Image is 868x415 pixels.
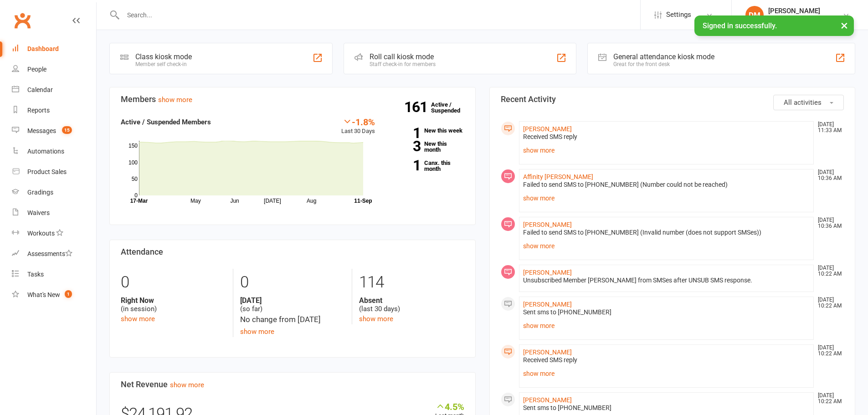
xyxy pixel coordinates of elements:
time: [DATE] 10:22 AM [813,345,843,357]
span: Sent sms to [PHONE_NUMBER] [523,308,611,316]
a: Waivers [12,203,96,223]
h3: Attendance [121,247,464,256]
time: [DATE] 10:22 AM [813,393,843,405]
div: Gradings [27,189,53,196]
a: Affinity [PERSON_NAME] [523,173,593,180]
span: 15 [62,126,72,134]
div: Calendar [27,86,53,93]
div: Staff check-in for members [370,61,436,67]
div: -1.8% [341,117,375,127]
a: Clubworx [11,9,34,32]
strong: 1 [389,126,421,140]
div: Unsubscribed Member [PERSON_NAME] from SMSes after UNSUB SMS response. [523,277,810,284]
span: All activities [784,98,822,107]
a: Messages 15 [12,121,96,141]
div: What's New [27,291,60,298]
a: [PERSON_NAME] [523,269,572,276]
time: [DATE] 10:22 AM [813,265,843,277]
div: Assessments [27,250,72,257]
div: Great for the front desk [613,61,714,67]
div: (last 30 days) [359,296,464,313]
a: Automations [12,141,96,162]
a: [PERSON_NAME] [523,125,572,133]
a: show more [240,328,274,336]
a: show more [523,367,810,380]
strong: 161 [404,100,431,114]
a: show more [523,240,810,252]
a: Workouts [12,223,96,244]
div: Messages [27,127,56,134]
a: People [12,59,96,80]
div: Waivers [27,209,50,216]
div: [PERSON_NAME] [768,7,825,15]
span: 1 [65,290,72,298]
div: Class kiosk mode [135,52,192,61]
a: show more [523,192,810,205]
a: [PERSON_NAME] [523,301,572,308]
div: Last 30 Days [341,117,375,136]
div: People [27,66,46,73]
div: 114 [359,269,464,296]
a: Reports [12,100,96,121]
time: [DATE] 11:33 AM [813,122,843,133]
a: show more [359,315,393,323]
a: show more [158,96,192,104]
div: Tasks [27,271,44,278]
span: Settings [666,5,691,25]
div: DM [745,6,764,24]
a: Calendar [12,80,96,100]
strong: Active / Suspended Members [121,118,211,126]
a: [PERSON_NAME] [523,348,572,356]
div: Failed to send SMS to [PHONE_NUMBER] (Number could not be reached) [523,181,810,205]
a: show more [170,381,204,389]
strong: 1 [389,159,421,172]
div: 0 [240,269,345,296]
a: Product Sales [12,162,96,182]
a: 1Canx. this month [389,160,464,172]
span: Signed in successfully. [703,21,777,30]
a: Dashboard [12,39,96,59]
time: [DATE] 10:36 AM [813,169,843,181]
a: show more [523,144,810,157]
a: show more [121,315,155,323]
div: Premier Martial Arts [768,15,825,23]
a: 3New this month [389,141,464,153]
div: Reports [27,107,50,114]
span: Sent sms to [PHONE_NUMBER] [523,404,611,411]
button: × [836,15,853,35]
a: [PERSON_NAME] [523,396,572,404]
strong: [DATE] [240,296,345,305]
div: Member self check-in [135,61,192,67]
time: [DATE] 10:22 AM [813,297,843,309]
div: Failed to send SMS to [PHONE_NUMBER] (Invalid number (does not support SMSes)) [523,229,810,252]
h3: Members [121,95,464,104]
div: Product Sales [27,168,67,175]
div: (so far) [240,296,345,313]
h3: Net Revenue [121,380,464,389]
a: Assessments [12,244,96,264]
div: Automations [27,148,64,155]
a: 161Active / Suspended [431,95,471,120]
h3: Recent Activity [501,95,844,104]
div: Workouts [27,230,55,237]
div: (in session) [121,296,226,313]
button: All activities [773,95,844,110]
div: No change from [DATE] [240,313,345,326]
a: show more [523,319,810,332]
input: Search... [120,9,641,21]
div: 0 [121,269,226,296]
time: [DATE] 10:36 AM [813,217,843,229]
strong: 3 [389,139,421,153]
div: Roll call kiosk mode [370,52,436,61]
div: Dashboard [27,45,59,52]
div: Received SMS reply [523,133,810,141]
a: 1New this week [389,128,464,133]
div: 4.5% [435,401,464,411]
a: [PERSON_NAME] [523,221,572,228]
div: Received SMS reply [523,356,810,364]
strong: Absent [359,296,464,305]
a: What's New1 [12,285,96,305]
a: Gradings [12,182,96,203]
strong: Right Now [121,296,226,305]
div: General attendance kiosk mode [613,52,714,61]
